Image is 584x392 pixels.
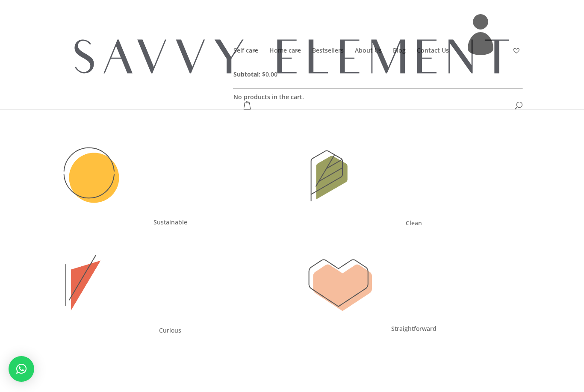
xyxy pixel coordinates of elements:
a: About Us [355,47,382,68]
img: sustainable [61,145,121,205]
a: Home care [269,47,301,65]
span: About Us [355,46,382,54]
img: ethical (1) [305,252,375,311]
p: Straightforward [305,324,523,334]
a:  [460,14,501,69]
a: Blog [393,47,406,68]
span: Bestsellers [312,46,344,54]
span: Contact Us [417,46,449,54]
span: Blog [393,46,406,54]
span: Home care [269,46,301,54]
p: Curious [61,325,279,336]
span: Self care [233,46,258,54]
a: Contact Us [417,47,449,68]
img: vegan [61,252,102,313]
img: SavvyElement [63,25,520,84]
img: green [305,145,351,206]
a: Bestsellers [312,47,344,68]
a: Self care [233,47,258,65]
span:  [460,14,501,55]
p: Clean [305,218,523,228]
p: Sustainable [61,217,279,227]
